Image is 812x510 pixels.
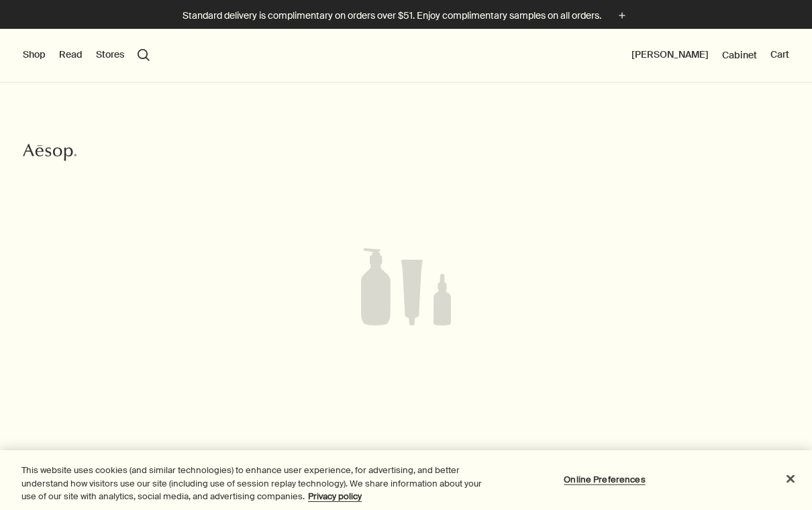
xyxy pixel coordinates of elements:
[563,466,647,493] button: Online Preferences, Opens the preference center dialog
[23,29,150,83] nav: primary
[96,48,124,62] button: Stores
[631,29,789,83] nav: supplementary
[21,464,487,503] div: This website uses cookies (and similar technologies) to enhance user experience, for advertising,...
[23,48,46,62] button: Shop
[19,139,80,169] a: Aesop
[23,142,77,162] svg: Aesop
[776,464,805,493] button: Close
[770,48,789,62] button: Cart
[183,9,601,23] p: Standard delivery is complimentary on orders over $51. Enjoy complimentary samples on all orders.
[183,8,629,23] button: Standard delivery is complimentary on orders over $51. Enjoy complimentary samples on all orders.
[631,48,709,62] button: [PERSON_NAME]
[722,49,757,61] a: Cabinet
[138,49,150,61] button: Open search
[308,491,362,502] a: More information about your privacy, opens in a new tab
[59,48,83,62] button: Read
